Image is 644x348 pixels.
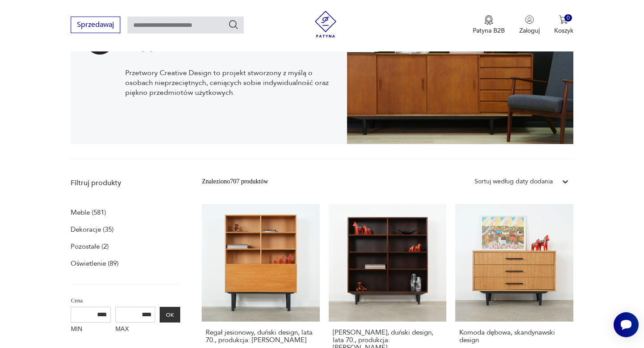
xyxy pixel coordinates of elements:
[559,15,568,24] img: Ikona koszyka
[228,19,239,30] button: Szukaj
[554,15,573,35] button: 0Koszyk
[71,240,109,253] a: Pozostałe (2)
[525,15,534,24] img: Ikonka użytkownika
[115,323,156,337] label: MAX
[614,312,639,337] iframe: Smartsupp widget button
[564,14,572,22] div: 0
[160,307,180,323] button: OK
[473,15,505,35] a: Ikona medaluPatyna B2B
[202,177,268,187] div: Znaleziono 707 produktów
[312,11,339,38] img: Patyna - sklep z meblami i dekoracjami vintage
[475,177,553,187] div: Sortuj według daty dodania
[71,178,180,188] p: Filtruj produkty
[71,257,119,270] a: Oświetlenie (89)
[71,296,180,306] p: Cena
[71,22,120,29] a: Sprzedawaj
[71,206,106,219] a: Meble (581)
[71,17,120,33] button: Sprzedawaj
[71,323,111,337] label: MIN
[125,68,333,98] p: Przetwory Creative Design to projekt stworzony z myślą o osobach nieprzeciętnych, ceniących sobie...
[484,15,493,25] img: Ikona medalu
[519,26,540,35] p: Zaloguj
[347,3,573,144] img: Przetwory Creative Design
[519,15,540,35] button: Zaloguj
[473,15,505,35] button: Patyna B2B
[473,26,505,35] p: Patyna B2B
[459,329,569,344] h3: Komoda dębowa, skandynawski design
[71,223,114,236] a: Dekoracje (35)
[206,329,315,344] h3: Regał jesionowy, duński design, lata 70., produkcja: [PERSON_NAME]
[554,26,573,35] p: Koszyk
